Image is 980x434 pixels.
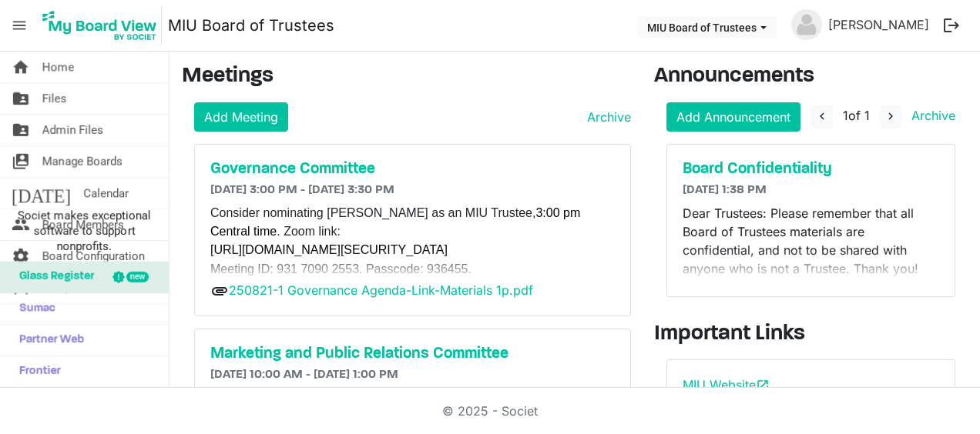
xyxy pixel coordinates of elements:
a: Archive [581,108,631,126]
a: MIU Board of Trustees [168,10,334,41]
h3: Announcements [654,64,968,90]
span: switch_account [12,146,30,177]
span: [DATE] 1:38 PM [683,184,767,196]
h3: Important Links [654,322,968,348]
span: Glass Register [12,262,94,292]
button: navigate_before [811,105,833,129]
span: Partner Web [12,325,84,356]
span: of 1 [843,108,870,123]
a: © 2025 - Societ [442,403,538,419]
span: Sumac [12,293,55,324]
span: Admin Files [42,115,103,145]
span: Consider nominating [PERSON_NAME] as an MIU Trustee, . Zoom link: [210,206,580,238]
h3: Meetings [182,64,631,90]
h6: [DATE] 10:00 AM - [DATE] 1:00 PM [210,368,615,382]
span: navigate_next [884,109,898,123]
span: Frontier [12,356,61,387]
a: Archive [905,108,955,123]
a: [PERSON_NAME] [822,9,935,40]
span: Meeting ID: 931 7090 2553. Passcode: 936455. [210,262,472,275]
a: Marketing and Public Relations Committee [210,345,615,363]
span: menu [5,11,34,40]
h6: [DATE] 3:00 PM - [DATE] 3:30 PM [210,183,615,198]
span: Calendar [83,178,129,209]
span: Files [42,83,67,114]
div: new [126,272,149,282]
span: [DATE] [12,178,71,209]
a: Add Announcement [666,102,800,132]
img: My Board View Logo [38,6,162,45]
span: 1 [843,108,848,123]
span: Home [42,52,74,82]
a: Governance Committee [210,160,615,179]
a: My Board View Logo [38,6,168,45]
a: Add Meeting [194,102,288,132]
span: Manage Boards [42,146,123,177]
span: Societ makes exceptional software to support nonprofits. [7,208,162,254]
span: open_in_new [756,379,770,392]
button: logout [935,9,968,42]
a: [URL][DOMAIN_NAME][SECURITY_DATA] [210,243,448,256]
span: folder_shared [12,83,30,114]
button: navigate_next [880,105,901,129]
span: folder_shared [12,115,30,145]
span: attachment [210,282,229,300]
span: navigate_before [815,109,829,123]
p: Dear Trustees: Please remember that all Board of Trustees materials are confidential, and not to ... [683,204,940,278]
button: MIU Board of Trustees dropdownbutton [637,16,777,38]
span: 3:00 pm Central time [210,206,580,238]
a: Board Confidentiality [683,160,940,179]
img: no-profile-picture.svg [791,9,822,40]
a: 250821-1 Governance Agenda-Link-Materials 1p.pdf [229,282,533,298]
span: home [12,52,30,82]
a: MIU Websiteopen_in_new [683,377,770,392]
